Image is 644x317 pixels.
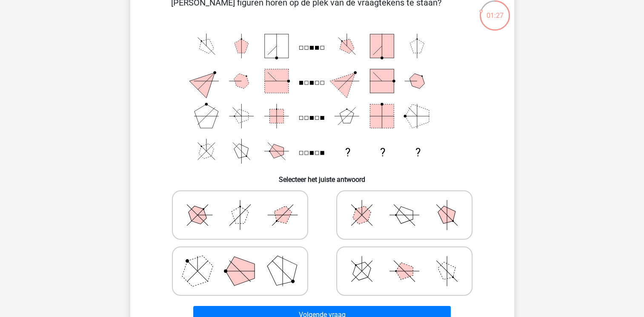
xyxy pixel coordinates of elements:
text: ? [345,146,350,159]
h6: Selecteer het juiste antwoord [144,169,501,184]
text: ? [415,146,420,159]
text: ? [380,146,385,159]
